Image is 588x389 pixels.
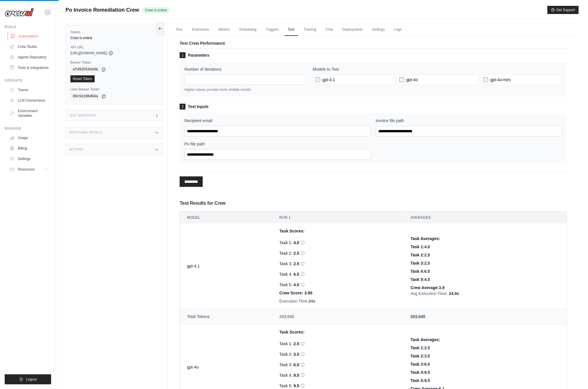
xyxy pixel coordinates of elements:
h3: Additional Details [69,131,102,134]
label: API URL [70,45,158,50]
span: 3.9 [439,285,444,290]
a: Traces [7,85,51,95]
div: Task 3: [410,260,560,266]
span: [URL][DOMAIN_NAME] [70,51,107,55]
span: 24.0s [449,291,459,296]
span: 4.0 [294,240,299,246]
div: Task 1: [280,341,397,347]
a: Chat [322,24,337,36]
a: Reset Token [70,75,95,82]
div: Task 2: [410,252,560,258]
button: Get Support [547,6,579,14]
th: Model [180,212,273,224]
div: Task 3: [280,362,397,368]
span: 2.5 [294,250,299,256]
a: Deployments [339,24,366,36]
th: Averages [403,212,567,224]
div: Crew is online [70,36,158,40]
iframe: Chat Widget [559,361,588,389]
span: 3.0 [294,351,299,357]
a: Environment Variables [7,106,51,120]
label: Invoice file path [376,118,562,124]
label: User Bearer Token [70,87,158,92]
th: Run 1 [273,212,404,224]
div: Task 1: [280,240,397,246]
span: Po Invoice Remediation Crew [65,6,139,14]
div: Task 3: [280,261,397,267]
a: Training [300,24,320,36]
span: 9.5 [424,370,430,375]
a: Logs [391,24,405,36]
label: Models to Test [313,66,562,72]
span: 1 [180,52,185,58]
span: Crew is online [143,7,169,13]
div: Task 3: [410,361,560,367]
td: Total Tokens [180,309,273,324]
span: 4.0 [424,277,430,282]
span: Task Averages: [410,236,440,241]
a: Automations [8,32,52,41]
h3: Test Results for Crew [180,200,567,207]
a: Scheduling [236,24,260,36]
div: Operate [5,78,51,83]
td: 203,645 [403,309,567,324]
button: Logout [5,374,51,384]
div: Task 1: [410,345,560,351]
a: Metrics [215,24,233,36]
span: Task Scores: [280,229,305,233]
span: 4.0 [424,244,430,249]
span: 2.5 [424,253,430,257]
input: gpt-4o-mini [483,77,488,82]
span: Resources [18,167,34,172]
a: Test [285,24,298,36]
span: 9.5 [424,378,430,383]
a: Crew Studio [7,42,51,51]
div: Task 5: [280,383,397,389]
div: Task 2: [280,250,397,256]
span: 2.5 [294,341,299,347]
a: Billing [7,144,51,153]
a: Settings [7,154,51,164]
div: Execution Time: [280,298,397,304]
span: Logout [26,377,37,382]
label: Recipient email [184,118,371,124]
span: 9.5 [294,383,299,389]
a: Run [173,24,186,36]
span: Crew Score: [280,291,303,295]
span: Task Scores: [280,330,305,334]
span: 3.0 [424,354,430,358]
span: 2.5 [294,261,299,267]
span: gpt-4o [406,77,418,83]
div: Task 1: [410,244,560,250]
div: Task 4: [280,271,397,277]
div: Crew Average: [410,285,560,291]
input: gpt-4.1 [315,77,320,82]
label: Status [70,30,158,34]
a: LLM Connections [7,96,51,105]
h3: Actions [69,148,83,151]
div: Task 4: [410,369,560,375]
button: Resources [7,165,51,174]
span: 6.5 [424,269,430,274]
td: gpt-4.1 [180,223,273,309]
span: Task Averages: [410,337,440,342]
div: Build [5,25,51,29]
div: Task 2: [410,353,560,359]
div: Task 4: [410,268,560,274]
span: Avg Execution Time: [410,291,447,296]
label: Po file path [184,141,371,147]
div: Manage [5,126,51,131]
span: 6.0 [424,362,430,367]
h3: Test Endpoints [69,114,97,117]
div: Task 5: [280,282,397,288]
span: 4.0 [294,282,299,288]
img: Logo [5,8,34,17]
a: Usage [7,133,51,143]
label: Number of Iterations [184,66,306,72]
p: Higher values provide more reliable results [184,87,306,92]
h3: Parameters [180,52,567,58]
span: 2.5 [424,345,430,350]
span: 6.0 [294,362,299,368]
span: 2.5 [424,261,430,265]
